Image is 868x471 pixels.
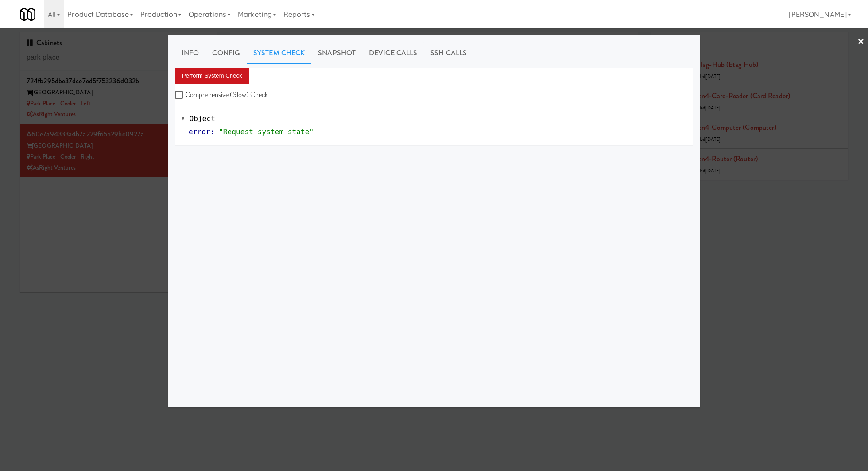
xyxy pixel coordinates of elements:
[247,42,311,64] a: System Check
[175,42,205,64] a: Info
[210,128,215,136] span: :
[219,128,314,136] span: "Request system state"
[20,7,35,22] img: Micromart
[362,42,424,64] a: Device Calls
[175,88,268,101] label: Comprehensive (Slow) Check
[857,28,864,56] a: ×
[424,42,473,64] a: SSH Calls
[189,128,210,136] span: error
[205,42,247,64] a: Config
[311,42,362,64] a: Snapshot
[175,68,249,84] button: Perform System Check
[175,92,185,99] input: Comprehensive (Slow) Check
[190,114,215,123] span: Object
